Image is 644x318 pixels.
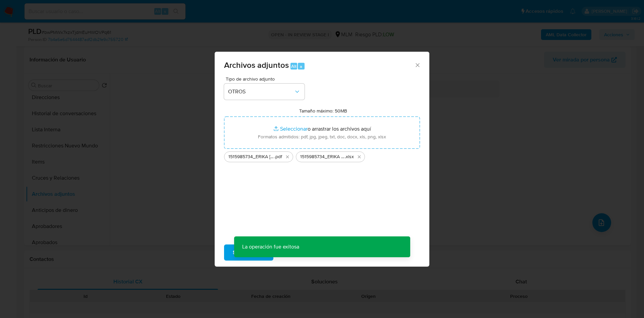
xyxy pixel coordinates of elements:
span: Subir archivo [233,245,265,260]
ul: Archivos seleccionados [224,149,420,162]
button: OTROS [224,84,305,100]
span: 1515985734_ERIKA [PERSON_NAME] LOPEZ_SEP2025 [228,153,274,160]
span: a [300,63,302,70]
span: Alt [291,63,297,70]
span: .pdf [274,153,282,160]
span: Tipo de archivo adjunto [226,77,306,81]
span: Archivos adjuntos [224,59,289,71]
span: .xlsx [345,153,354,160]
span: Cancelar [285,245,307,260]
button: Eliminar 1515985734_ERIKA IVONNE MOLINA LOPEZ_SEP2025.xlsx [355,153,363,161]
span: 1515985734_ERIKA [PERSON_NAME] LOPEZ_SEP2025 [300,153,345,160]
button: Subir archivo [224,244,273,261]
button: Eliminar 1515985734_ERIKA IVONNE MOLINA LOPEZ_SEP2025.pdf [283,153,291,161]
span: OTROS [228,88,294,95]
p: La operación fue exitosa [234,236,307,257]
button: Cerrar [414,62,420,68]
label: Tamaño máximo: 50MB [299,108,347,114]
